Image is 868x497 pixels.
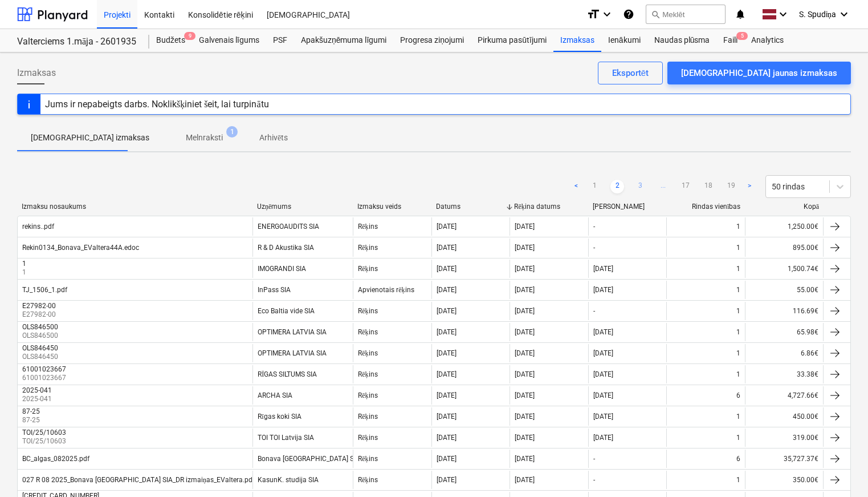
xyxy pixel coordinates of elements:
[266,29,294,52] a: PSF
[745,471,823,489] div: 350.00€
[623,7,634,21] i: Zināšanu pamats
[745,344,823,362] div: 6.86€
[736,286,740,294] div: 1
[515,349,535,357] div: [DATE]
[257,203,348,211] div: Uzņēmums
[358,307,377,316] div: Rēķins
[358,413,377,421] div: Rēķins
[22,429,66,437] div: TOI/25/10603
[192,29,266,52] a: Galvenais līgums
[736,476,740,484] div: 1
[515,244,535,252] div: [DATE]
[437,244,457,252] div: [DATE]
[745,386,823,405] div: 4,727.66€
[515,265,535,273] div: [DATE]
[45,99,269,110] div: Jums ir nepabeigts darbs. Noklikšķiniet šeit, lai turpinātu
[515,370,535,378] div: [DATE]
[437,286,457,294] div: [DATE]
[258,455,360,463] div: Bonava [GEOGRAPHIC_DATA] SIA
[569,180,583,193] a: Previous page
[258,370,317,379] div: RĪGAS SILTUMS SIA
[736,349,740,357] div: 1
[258,223,319,231] div: ENERGOAUDITS SIA
[22,386,52,394] div: 2025-041
[811,442,868,497] iframe: Chat Widget
[515,434,535,442] div: [DATE]
[601,29,647,52] a: Ienākumi
[358,370,377,379] div: Rēķins
[716,29,744,52] a: Faili5
[437,413,457,421] div: [DATE]
[736,223,740,231] div: 1
[358,391,377,400] div: Rēķins
[22,223,54,231] div: rekins..pdf
[736,391,740,399] div: 6
[716,29,744,52] div: Faili
[358,265,377,273] div: Rēķins
[593,286,613,294] div: [DATE]
[259,132,288,144] p: Arhivēts
[679,180,692,193] a: Page 17
[745,260,823,278] div: 1,500.74€
[437,434,457,442] div: [DATE]
[22,407,40,415] div: 87-25
[358,455,377,463] div: Rēķins
[736,307,740,315] div: 1
[586,7,600,21] i: format_size
[745,450,823,468] div: 35,727.37€
[553,29,601,52] a: Izmaksas
[22,373,68,383] p: 61001023667
[258,391,292,399] div: ARCHA SIA
[736,328,740,336] div: 1
[588,180,601,193] a: Page 1
[610,180,624,193] a: Page 2 is your current page
[837,7,851,21] i: keyboard_arrow_down
[22,244,139,252] div: Rekin0134_Bonava_EValtera44A.edoc
[515,286,535,294] div: [DATE]
[358,434,377,442] div: Rēķins
[294,29,393,52] a: Apakšuzņēmuma līgumi
[593,265,613,273] div: [DATE]
[745,281,823,299] div: 55.00€
[745,365,823,383] div: 33.38€
[258,265,306,273] div: IMOGRANDI SIA
[745,323,823,341] div: 65.98€
[258,434,314,442] div: TOI TOI Latvija SIA
[357,203,427,211] div: Izmaksu veids
[22,352,60,362] p: OLS846450
[515,307,535,315] div: [DATE]
[471,29,553,52] a: Pirkuma pasūtījumi
[515,223,535,231] div: [DATE]
[593,307,595,315] div: -
[736,413,740,421] div: 1
[593,328,613,336] div: [DATE]
[31,132,149,144] p: [DEMOGRAPHIC_DATA] izmaksas
[22,286,67,294] div: TJ_1506_1.pdf
[593,391,613,399] div: [DATE]
[22,394,54,404] p: 2025-041
[393,29,471,52] a: Progresa ziņojumi
[593,349,613,357] div: [DATE]
[745,239,823,257] div: 895.00€
[744,29,790,52] a: Analytics
[646,5,726,24] button: Meklēt
[22,260,26,268] div: 1
[600,7,614,21] i: keyboard_arrow_down
[598,62,663,84] button: Eksportēt
[612,66,649,80] div: Eksportēt
[437,265,457,273] div: [DATE]
[149,29,192,52] div: Budžets
[22,268,28,277] p: 1
[515,391,535,399] div: [DATE]
[667,62,851,84] button: [DEMOGRAPHIC_DATA] jaunas izmaksas
[258,349,327,357] div: OPTIMERA LATVIA SIA
[358,223,377,231] div: Rēķins
[22,476,255,484] div: 027 R 08 2025_Bonava [GEOGRAPHIC_DATA] SIA_DR izmaiņas_EValtera.pdf
[17,36,136,48] div: Valterciems 1.māja - 2601935
[22,344,58,352] div: OLS846450
[184,32,195,40] span: 9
